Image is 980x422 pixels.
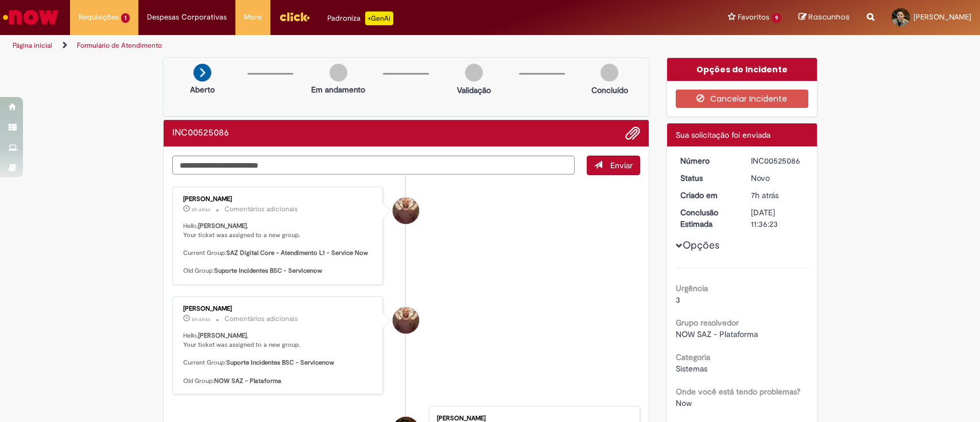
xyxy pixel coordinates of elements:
[192,206,210,213] span: 6h atrás
[365,11,393,25] p: +GenAi
[183,305,374,312] div: [PERSON_NAME]
[192,206,210,213] time: 30/09/2025 10:36:43
[751,189,804,201] div: 30/09/2025 09:36:23
[601,64,618,82] img: img-circle-grey.png
[457,84,491,96] p: Validação
[183,222,374,276] p: Hello, , Your ticket was assigned to a new group. Current Group: Old Group:
[172,128,229,138] h2: INC00525086 Histórico de tíquete
[672,189,742,201] dt: Criado em
[587,156,640,175] button: Enviar
[610,160,633,171] span: Enviar
[311,84,365,95] p: Em andamento
[393,307,419,334] div: Eric Fedel Cazotto Oliveira
[183,331,374,385] p: Hello, , Your ticket was assigned to a new group. Current Group: Old Group:
[192,316,210,323] time: 30/09/2025 10:36:40
[676,130,770,140] span: Sua solicitação foi enviada
[808,11,850,22] span: Rascunhos
[224,204,298,214] small: Comentários adicionais
[121,13,130,23] span: 1
[676,398,692,408] span: Now
[183,196,374,203] div: [PERSON_NAME]
[9,35,645,56] ul: Trilhas de página
[672,207,742,230] dt: Conclusão Estimada
[214,266,322,275] b: Suporte Incidentes BSC - Servicenow
[676,90,808,108] button: Cancelar Incidente
[799,12,850,23] a: Rascunhos
[672,172,742,184] dt: Status
[13,41,52,50] a: Página inicial
[667,58,817,81] div: Opções do Incidente
[226,358,334,367] b: Suporte Incidentes BSC - Servicenow
[676,295,680,305] span: 3
[676,318,739,328] b: Grupo resolvedor
[279,8,310,25] img: click_logo_yellow_360x200.png
[214,377,281,385] b: NOW SAZ - Plataforma
[738,11,769,23] span: Favoritos
[224,314,298,324] small: Comentários adicionais
[1,6,60,29] img: ServiceNow
[751,172,804,184] div: Novo
[244,11,262,23] span: More
[913,12,971,22] span: [PERSON_NAME]
[751,207,804,230] div: [DATE] 11:36:23
[676,283,708,293] b: Urgência
[676,386,800,397] b: Onde você está tendo problemas?
[198,222,247,230] b: [PERSON_NAME]
[393,198,419,224] div: Eric Fedel Cazotto Oliveira
[751,190,778,200] span: 7h atrás
[79,11,119,23] span: Requisições
[676,363,707,374] span: Sistemas
[676,352,710,362] b: Categoria
[437,415,628,422] div: [PERSON_NAME]
[77,41,162,50] a: Formulário de Atendimento
[751,155,804,167] div: INC00525086
[751,190,778,200] time: 30/09/2025 09:36:23
[465,64,483,82] img: img-circle-grey.png
[147,11,227,23] span: Despesas Corporativas
[672,155,742,167] dt: Número
[676,329,758,339] span: NOW SAZ - Plataforma
[591,84,628,96] p: Concluído
[625,126,640,141] button: Adicionar anexos
[193,64,211,82] img: arrow-next.png
[772,13,781,23] span: 9
[192,316,210,323] span: 6h atrás
[226,249,368,257] b: SAZ Digital Core - Atendimento L1 - Service Now
[198,331,247,340] b: [PERSON_NAME]
[327,11,393,25] div: Padroniza
[330,64,347,82] img: img-circle-grey.png
[172,156,575,175] textarea: Digite sua mensagem aqui...
[190,84,215,95] p: Aberto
